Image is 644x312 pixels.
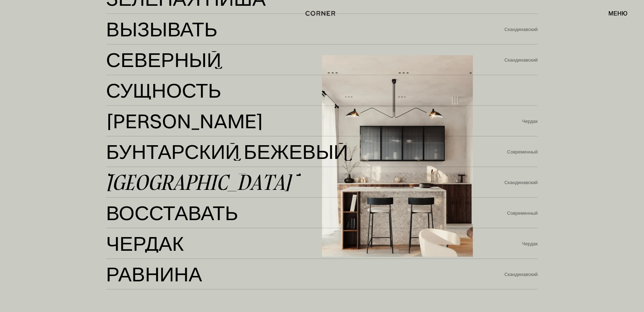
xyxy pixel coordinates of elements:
div: Восставать [106,204,238,222]
a: СущностьСущность [106,82,538,99]
div: Северный [106,68,224,86]
div: Чердак [522,118,538,125]
a: ВосставатьВосставать [106,204,507,222]
a: РавнинаРавнина [106,266,505,283]
a: ЧердакЧердак [106,235,522,253]
a: Бунтарский бежевыйБунтарский бежевый [106,143,507,161]
div: Бунтарский бежевый [106,160,354,178]
div: Скандинавский [504,26,538,33]
div: Сущность [106,82,221,99]
div: Вызывать [106,21,218,38]
div: Равнина [106,266,202,283]
div: [PERSON_NAME] [106,112,263,130]
div: Чердак [522,241,538,247]
div: Чердак [106,252,187,269]
div: Вызывать [106,38,220,55]
a: ВызыватьВызывать [106,21,505,38]
div: [PERSON_NAME] [106,130,250,147]
div: меню [609,10,628,16]
div: Бунтарский бежевый [106,143,348,160]
div: Восставать [106,222,241,239]
div: Скандинавский [504,57,538,63]
a: [GEOGRAPHIC_DATA] [106,174,505,191]
div: Скандинавский [504,179,538,186]
div: Современный [507,149,538,155]
div: Равнина [106,283,204,300]
div: Северный [106,51,221,68]
div: меню [602,7,628,19]
div: Чердак [106,235,184,252]
a: дом [299,9,345,18]
a: СеверныйСеверный [106,51,505,69]
a: [PERSON_NAME][PERSON_NAME] [106,112,522,130]
div: Современный [507,210,538,217]
div: Скандинавский [504,271,538,278]
div: [GEOGRAPHIC_DATA] [106,174,291,191]
div: Сущность [106,99,223,116]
